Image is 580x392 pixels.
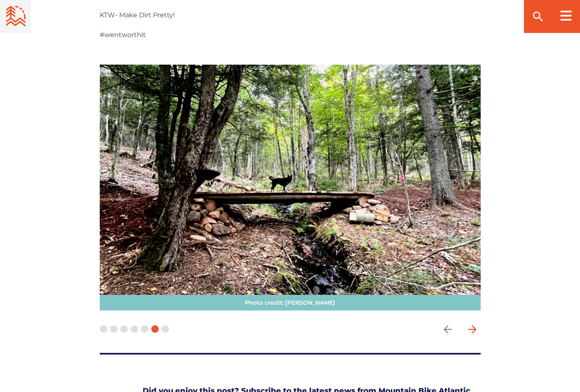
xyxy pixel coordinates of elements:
[100,65,481,295] img: Photo credit: Chris Nowlan
[470,334,481,344] a: mail
[100,295,481,310] dd: Photo credit: [PERSON_NAME]
[441,323,454,336] ion-icon: arrow back
[100,10,481,20] p: KTW- Make Dirt Pretty!
[531,10,545,23] ion-icon: search
[100,30,481,40] p: #wentworthit
[466,323,479,336] ion-icon: arrow forward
